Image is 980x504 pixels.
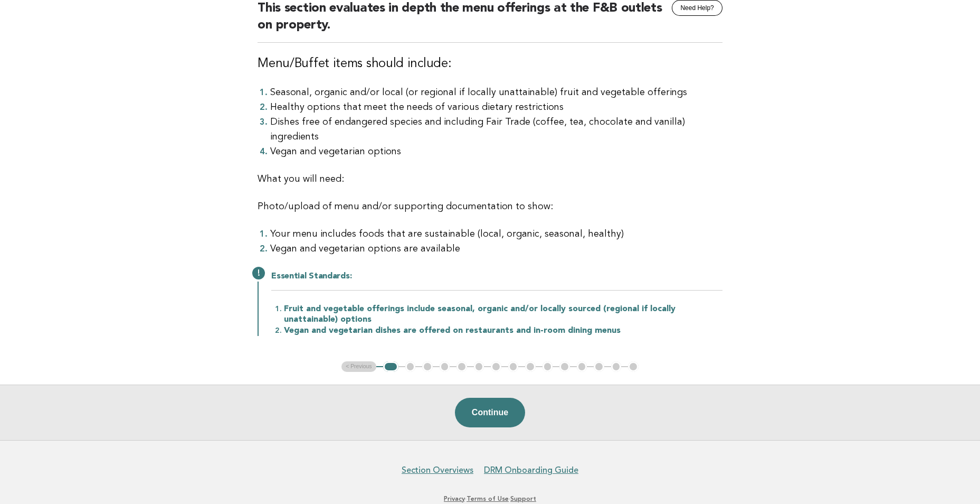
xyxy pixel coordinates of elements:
a: Privacy [444,495,465,502]
p: What you will need: [258,172,722,186]
h3: Menu/Buffet items should include: [258,55,722,72]
button: 1 [383,361,398,372]
li: Seasonal, organic and/or local (or regional if locally unattainable) fruit and vegetable offerings [270,85,722,100]
a: Terms of Use [467,495,509,502]
li: Vegan and vegetarian dishes are offered on restaurants and in-room dining menus [284,325,722,336]
a: Section Overviews [402,465,473,475]
li: Fruit and vegetable offerings include seasonal, organic and/or locally sourced (regional if local... [284,303,722,325]
li: Vegan and vegetarian options are available [270,241,722,256]
a: Support [510,495,536,502]
p: · · [167,494,813,503]
a: DRM Onboarding Guide [484,465,578,475]
h2: Essential Standards: [271,271,722,291]
li: Dishes free of endangered species and including Fair Trade (coffee, tea, chocolate and vanilla) i... [270,115,722,144]
li: Your menu includes foods that are sustainable (local, organic, seasonal, healthy) [270,227,722,241]
li: Healthy options that meet the needs of various dietary restrictions [270,100,722,115]
li: Vegan and vegetarian options [270,144,722,159]
p: Photo/upload of menu and/or supporting documentation to show: [258,199,722,214]
button: Continue [455,398,525,427]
